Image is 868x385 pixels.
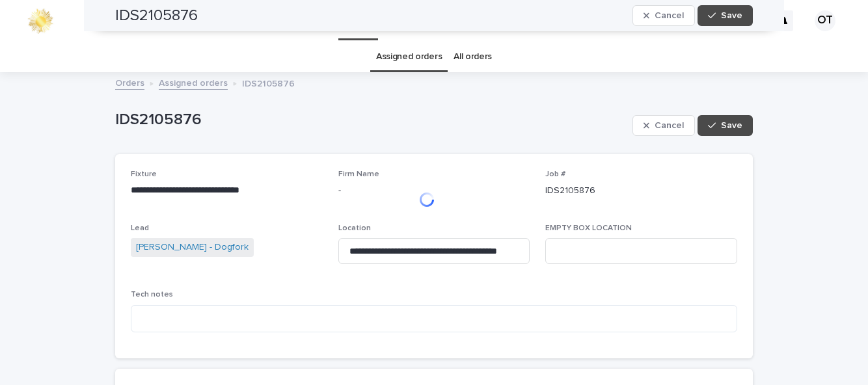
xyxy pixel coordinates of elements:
span: Lead [131,224,149,232]
p: IDS2105876 [545,184,737,198]
div: OT [815,10,835,31]
img: 0ffKfDbyRa2Iv8hnaAqg [26,8,55,34]
button: Cancel [632,115,695,136]
a: Orders [115,75,144,90]
a: Assigned orders [159,75,228,90]
a: [PERSON_NAME] - Dogfork [136,241,249,254]
a: All orders [454,42,492,72]
span: Job # [545,170,565,178]
span: Fixture [131,170,157,178]
span: EMPTY BOX LOCATION [545,224,632,232]
span: Location [338,224,371,232]
span: Firm Name [338,170,379,178]
span: Cancel [655,121,684,130]
p: IDS2105876 [242,75,295,90]
a: Assigned orders [376,42,442,72]
span: Tech notes [131,291,173,299]
p: IDS2105876 [115,111,627,129]
button: Save [698,115,753,136]
span: Save [721,121,742,130]
p: - [338,184,530,198]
